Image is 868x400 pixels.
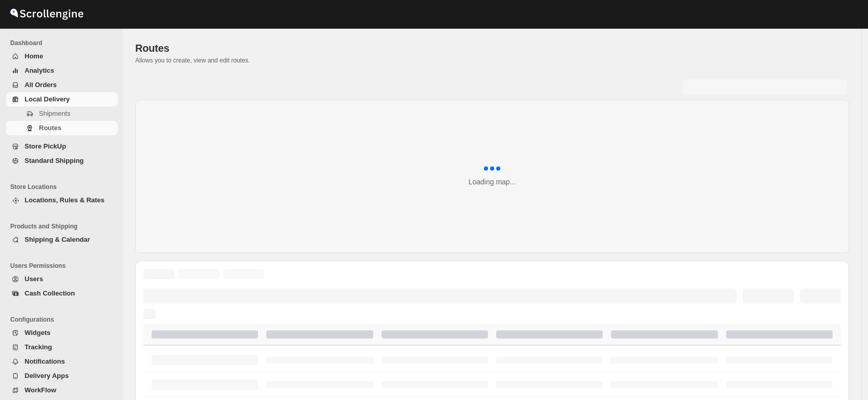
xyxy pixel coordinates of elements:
button: All Orders [6,78,118,92]
button: Cash Collection [6,286,118,301]
span: Users [25,275,43,283]
span: Store Locations [10,183,118,191]
span: Store PickUp [25,142,66,150]
span: Local Delivery [25,95,70,103]
span: WorkFlow [25,386,56,394]
span: Shipments [39,110,70,117]
span: Users Permissions [10,262,118,270]
span: Locations, Rules & Rates [25,196,104,204]
button: Tracking [6,340,118,354]
span: Widgets [25,329,50,336]
div: Loading map... [469,177,516,187]
span: Notifications [25,357,65,365]
p: Allows you to create, view and edit routes. [135,56,849,65]
button: Routes [6,121,118,135]
span: Tracking [25,343,52,351]
button: Delivery Apps [6,369,118,383]
span: Routes [135,43,170,54]
span: Shipping & Calendar [25,236,90,243]
span: Products and Shipping [10,222,118,230]
span: Routes [39,124,61,132]
button: Widgets [6,326,118,340]
button: Shipping & Calendar [6,233,118,247]
button: Locations, Rules & Rates [6,193,118,207]
span: Analytics [25,67,54,74]
span: Delivery Apps [25,372,69,380]
span: Home [25,52,43,60]
button: Home [6,49,118,64]
span: All Orders [25,81,57,89]
button: Shipments [6,107,118,121]
button: WorkFlow [6,383,118,397]
span: Dashboard [10,39,118,47]
button: Analytics [6,64,118,78]
span: Configurations [10,315,118,324]
span: Standard Shipping [25,157,84,164]
button: Users [6,272,118,286]
span: Cash Collection [25,289,75,297]
button: Notifications [6,354,118,369]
